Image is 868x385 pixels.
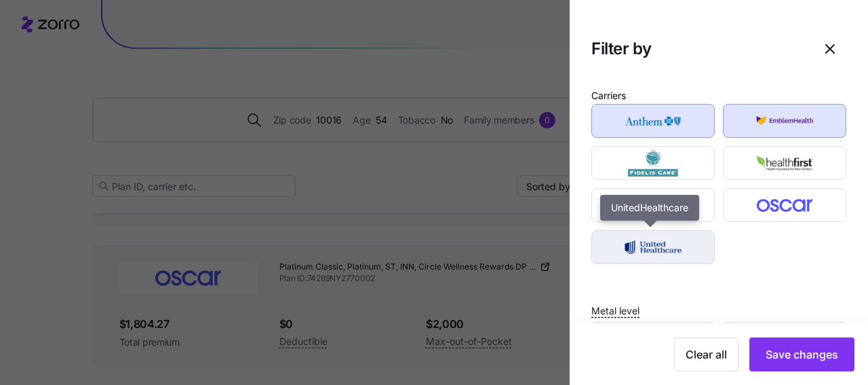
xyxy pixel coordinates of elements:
span: Save changes [766,346,838,363]
button: Save changes [749,337,854,371]
span: Clear all [686,346,727,363]
img: Oscar [735,191,835,219]
img: Anthem [604,107,703,134]
img: EmblemHealth [735,107,835,134]
img: MetroPlus Health Plan [604,191,703,219]
img: Fidelis Care [604,149,703,177]
button: Clear all [674,337,738,371]
h1: Filter by [591,38,803,59]
img: HealthFirst [735,149,835,177]
img: UnitedHealthcare [604,234,703,261]
span: Metal level [591,304,639,318]
div: Carriers [591,88,626,103]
